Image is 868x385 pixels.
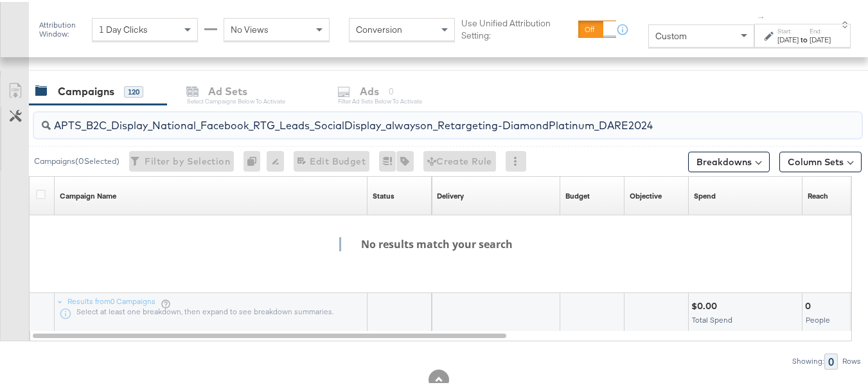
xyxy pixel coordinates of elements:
[437,189,464,199] div: Delivery
[688,150,770,170] button: Breakdowns
[58,82,114,97] div: Campaigns
[779,150,862,170] button: Column Sets
[39,19,85,37] div: Attribution Window:
[808,189,828,199] a: The number of people your ad was served to.
[373,189,394,199] a: Shows the current state of your Ad Campaign.
[810,33,831,43] div: [DATE]
[356,22,402,33] span: Conversion
[51,106,788,131] input: Search Campaigns by Name, ID or Objective
[630,189,662,199] div: Objective
[565,189,590,199] div: Budget
[373,189,394,199] div: Status
[824,352,838,368] div: 0
[339,235,522,249] h4: No results match your search
[565,189,590,199] a: The maximum amount you're willing to spend on your ads, on average each day or over the lifetime ...
[437,189,464,199] a: Reflects the ability of your Ad Campaign to achieve delivery based on ad states, schedule and bud...
[777,33,799,43] div: [DATE]
[124,84,143,96] div: 120
[842,355,862,364] div: Rows
[461,15,572,39] label: Use Unified Attribution Setting:
[231,22,269,33] span: No Views
[756,13,768,18] span: ↑
[655,28,687,40] span: Custom
[792,355,824,364] div: Showing:
[777,25,799,33] label: Start:
[799,33,810,42] strong: to
[244,149,267,170] div: 0
[694,189,716,199] a: The total amount spent to date.
[694,189,716,199] div: Spend
[99,22,148,33] span: 1 Day Clicks
[60,189,116,199] a: Your campaign name.
[810,25,831,33] label: End:
[808,189,828,199] div: Reach
[60,189,116,199] div: Campaign Name
[630,189,662,199] a: Your campaign's objective.
[34,154,120,165] div: Campaigns ( 0 Selected)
